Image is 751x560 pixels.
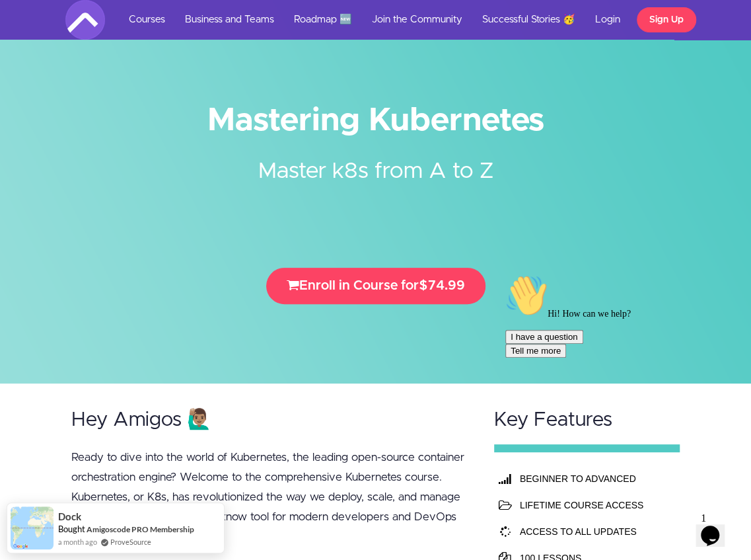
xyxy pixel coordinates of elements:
[71,448,469,547] p: Ready to dive into the world of Kubernetes, the leading open-source container orchestration engin...
[5,40,131,50] span: Hi! How can we help?
[5,5,243,89] div: 👋Hi! How can we help?I have a questionTell me more
[5,75,66,89] button: Tell me more
[65,106,686,136] h1: Mastering Kubernetes
[517,518,672,545] td: ACCESS TO ALL UPDATES
[419,279,465,292] span: $74.99
[5,5,48,48] img: :wave:
[110,538,151,546] a: ProveSource
[87,524,194,534] a: Amigoscode PRO Membership
[266,268,485,304] button: Enroll in Course for$74.99
[500,269,738,500] iframe: chat widget
[11,506,54,549] img: provesource social proof notification image
[58,511,81,522] span: Dock
[696,507,738,547] iframe: chat widget
[58,524,85,534] span: Bought
[494,409,680,431] h2: Key Features
[71,409,469,431] h2: Hey Amigos 🙋🏽‍♂️
[58,536,97,547] span: a month ago
[637,7,696,32] a: Sign Up
[5,61,83,75] button: I have a question
[517,492,672,518] td: LIFETIME COURSE ACCESS
[128,136,624,235] h2: Master k8s from A to Z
